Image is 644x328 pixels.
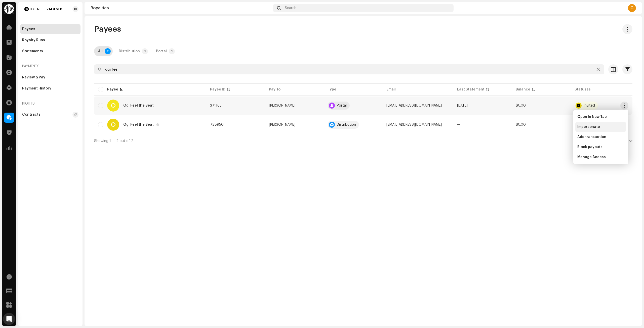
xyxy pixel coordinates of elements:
[22,38,45,42] div: Royalty Runs
[577,145,602,149] span: Block payouts
[210,123,224,126] span: 728950
[169,48,175,54] p-badge: 1
[628,4,636,12] div: C
[337,104,347,107] div: Portal
[142,48,148,54] p-badge: 1
[107,100,119,112] div: O
[386,104,442,107] span: ogireadthemail@gmail.com
[577,125,600,129] span: Impersonate
[123,104,154,107] div: Ogi Feel the Beat
[269,123,295,126] span: Oleg Brnic
[20,98,80,110] re-a-nav-header: Rights
[22,49,43,53] div: Statements
[22,6,64,12] img: 185c913a-8839-411b-a7b9-bf647bcb215e
[94,24,121,34] span: Payees
[20,110,80,120] re-m-nav-item: Contracts
[577,135,606,139] span: Add transaction
[107,119,119,131] div: O
[285,6,296,10] span: Search
[22,27,35,31] div: Payees
[577,155,606,159] span: Manage Access
[337,123,356,126] div: Distribution
[577,115,607,119] span: Open In New Tab
[94,64,604,74] input: Search
[105,48,111,54] p-badge: 2
[22,113,41,117] div: Contracts
[156,46,167,56] div: Portal
[94,139,133,143] span: Showing 1 — 2 out of 2
[457,87,485,92] div: Last Statement
[107,87,118,92] div: Payee
[123,123,154,126] div: Ogi Feel the Beat
[210,87,225,92] div: Payee ID
[20,35,80,45] re-m-nav-item: Royalty Runs
[98,46,103,56] div: All
[386,123,442,126] span: ogifeelthebeat@gmail.com
[516,87,530,92] div: Balance
[516,104,526,107] span: $0.00
[269,104,295,107] span: Oleg Brnic
[22,75,45,79] div: Review & Pay
[4,4,14,14] img: 0f74c21f-6d1c-4dbc-9196-dbddad53419e
[3,313,15,325] div: Open Intercom Messenger
[119,46,140,56] div: Distribution
[516,123,526,126] span: $0.00
[91,6,271,10] div: Royalties
[20,60,80,72] re-a-nav-header: Payments
[20,24,80,34] re-m-nav-item: Payees
[457,104,468,107] span: Sep 2025
[20,46,80,56] re-m-nav-item: Statements
[20,83,80,93] re-m-nav-item: Payment History
[457,123,460,126] span: —
[584,104,595,107] div: Invited
[22,86,51,90] div: Payment History
[210,104,222,107] span: 371163
[20,72,80,82] re-m-nav-item: Review & Pay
